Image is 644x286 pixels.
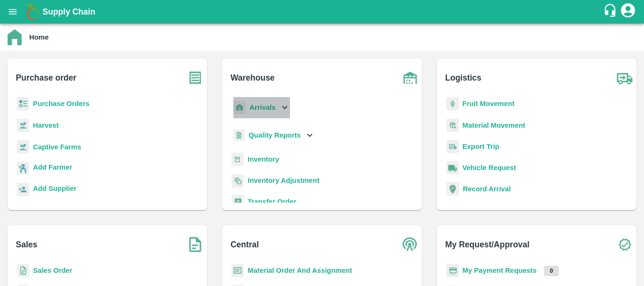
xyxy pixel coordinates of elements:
[183,233,207,256] img: soSales
[17,118,29,132] img: harvest
[33,122,58,129] a: Harvest
[33,183,76,196] a: Add Supplier
[231,153,244,166] img: whInventory
[231,264,244,278] img: centralMaterial
[446,264,459,278] img: payment
[183,66,207,90] img: purchase
[33,163,72,171] b: Add Farmer
[33,185,76,192] b: Add Supplier
[445,71,481,84] b: Logistics
[248,131,301,139] b: Quality Reports
[613,66,636,90] img: truck
[463,185,511,193] a: Record Arrival
[233,101,246,114] img: whArrival
[603,3,619,20] div: customer-support
[619,2,636,22] div: account of current user
[33,143,81,151] a: Captive Farms
[17,140,29,154] img: harvest
[248,177,319,184] a: Inventory Adjustment
[248,198,296,205] a: Transfer Order
[231,238,259,251] b: Central
[398,66,422,90] img: warehouse
[33,100,90,107] a: Purchase Orders
[445,238,529,251] b: My Request/Approval
[231,126,315,145] div: Quality Reports
[446,97,459,111] img: fruit
[446,161,459,175] img: vehicle
[24,2,42,21] img: logo
[462,100,515,107] a: Fruit Movement
[462,164,516,172] a: Vehicle Request
[248,267,352,274] a: Material Order And Assignment
[462,122,526,129] a: Material Movement
[231,97,290,118] div: Arrivals
[233,130,245,141] img: qualityReport
[42,5,603,18] a: Supply Chain
[17,264,29,278] img: sales
[16,238,38,251] b: Sales
[446,118,459,132] img: material
[248,155,279,163] a: Inventory
[17,183,29,196] img: supplier
[462,267,537,274] a: My Payment Requests
[2,1,24,23] button: open drawer
[398,233,422,256] img: central
[17,97,29,111] img: reciept
[29,33,49,41] b: Home
[16,71,76,84] b: Purchase order
[33,267,72,274] a: Sales Order
[33,162,72,175] a: Add Farmer
[613,233,636,256] img: check
[17,162,29,175] img: farmer
[231,195,244,209] img: whTransfer
[446,140,459,154] img: delivery
[231,174,244,188] img: inventory
[231,71,275,84] b: Warehouse
[462,143,499,150] a: Export Trip
[42,7,95,16] b: Supply Chain
[446,182,459,196] img: recordArrival
[544,266,559,276] p: 0
[249,104,275,111] b: Arrivals
[8,29,22,45] img: home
